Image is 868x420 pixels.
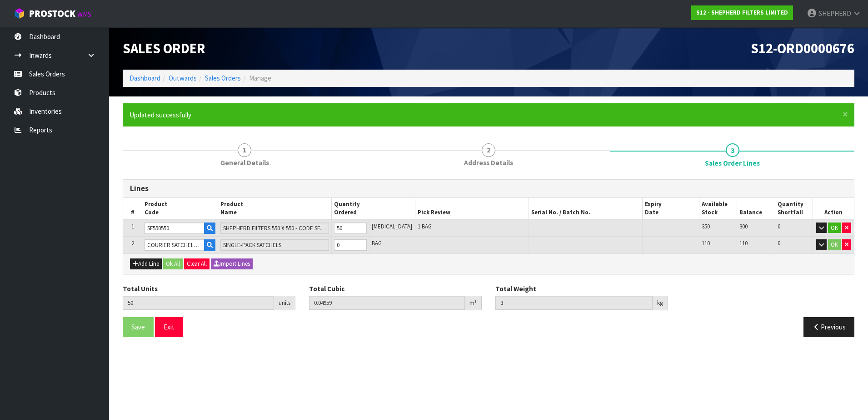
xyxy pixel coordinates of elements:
[309,296,465,310] input: Total Cubic
[142,198,218,220] th: Product Code
[529,198,643,220] th: Serial No. / Batch No.
[702,239,710,247] span: 110
[14,8,25,19] img: cube-alt.png
[29,8,75,20] span: ProStock
[220,239,329,251] input: Name
[739,239,748,247] span: 110
[123,40,205,57] span: Sales Order
[803,317,854,337] button: Previous
[726,143,739,157] span: 3
[130,74,160,82] a: Dashboard
[169,74,197,82] a: Outwards
[415,198,529,220] th: Pick Review
[123,198,142,220] th: #
[123,296,274,310] input: Total Units
[249,74,271,82] span: Manage
[495,284,536,293] label: Total Weight
[372,223,412,230] span: [MEDICAL_DATA]
[145,239,205,251] input: Code
[163,258,183,269] button: Ok All
[220,158,269,167] span: General Details
[699,198,737,220] th: Available Stock
[155,317,183,337] button: Exit
[130,184,847,193] h3: Lines
[482,143,495,157] span: 2
[238,143,251,157] span: 1
[334,223,367,234] input: Qty Ordered
[131,323,145,331] span: Save
[218,198,331,220] th: Product Name
[778,239,780,247] span: 0
[123,284,158,293] label: Total Units
[778,223,780,230] span: 0
[220,223,329,234] input: Name
[123,317,154,337] button: Save
[653,296,668,310] div: kg
[130,111,191,119] span: Updated successfully
[184,258,210,269] button: Clear All
[418,223,432,230] span: 1 BAG
[818,9,851,18] span: SHEPHERD
[643,198,699,220] th: Expiry Date
[775,198,813,220] th: Quantity Shortfall
[372,239,382,247] span: BAG
[334,239,367,251] input: Qty Ordered
[495,296,653,310] input: Total Weight
[131,223,134,230] span: 1
[739,223,748,230] span: 300
[813,198,854,220] th: Action
[828,223,841,233] button: OK
[123,172,854,344] span: Sales Order Lines
[205,74,241,82] a: Sales Orders
[274,296,295,310] div: units
[211,258,253,269] button: Import Lines
[828,239,841,250] button: OK
[702,223,710,230] span: 350
[465,296,482,310] div: m³
[737,198,775,220] th: Balance
[843,108,848,121] span: ×
[331,198,415,220] th: Quantity Ordered
[145,223,205,234] input: Code
[696,9,788,16] strong: S12 - SHEPHERD FILTERS LIMITED
[705,158,760,168] span: Sales Order Lines
[309,284,344,293] label: Total Cubic
[751,40,854,57] span: S12-ORD0000676
[130,258,162,269] button: Add Line
[464,158,513,167] span: Address Details
[131,239,134,247] span: 2
[77,10,91,19] small: WMS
